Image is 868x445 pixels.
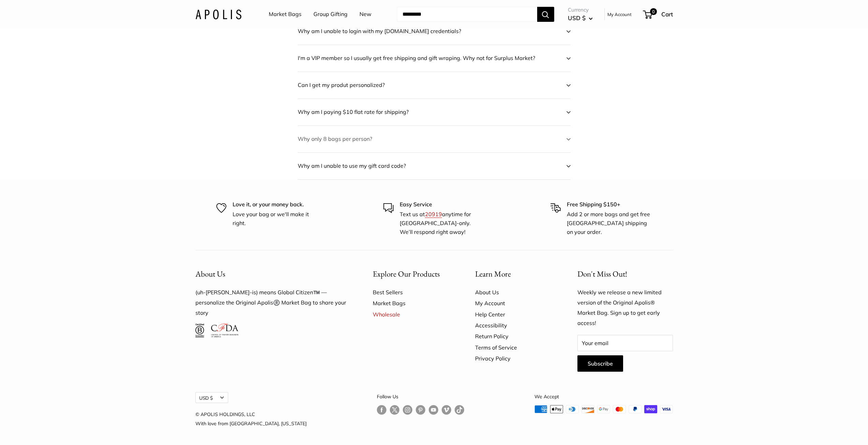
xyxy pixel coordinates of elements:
button: USD $ [195,392,228,403]
p: © APOLIS HOLDINGS, LLC With love from [GEOGRAPHIC_DATA], [US_STATE] [195,410,307,428]
span: 0 [650,8,657,15]
span: Why only 8 bags per person? [298,134,561,144]
a: Terms of Service [475,342,554,353]
button: I'm a VIP member so I usually get free shipping and gift wraping. Why not for Surplus Market? [298,45,571,72]
p: Text us at anytime for [GEOGRAPHIC_DATA]-only. We’ll respond right away! [400,210,485,236]
button: Why am I unable to use my gift card code? [298,153,571,179]
img: Council of Fashion Designers of America Member [211,324,238,337]
button: Can I get my produt personalized? [298,72,571,99]
a: Privacy Policy [475,353,554,364]
p: Free Shipping $150+ [567,200,652,209]
a: Follow us on YouTube [429,405,438,415]
p: Weekly we release a new limited version of the Original Apolis® Market Bag. Sign up to get early ... [577,287,673,328]
p: Follow Us [377,392,464,401]
span: I'm a VIP member so I usually get free shipping and gift wraping. Why not for Surplus Market? [298,53,561,63]
span: Explore Our Products [373,269,440,279]
input: Search... [397,7,537,22]
a: Help Center [475,309,554,320]
button: Subscribe [577,355,623,372]
a: New [359,9,371,19]
a: Wholesale [373,309,451,320]
span: About Us [195,269,225,279]
p: Add 2 or more bags and get free [GEOGRAPHIC_DATA] shipping on your order. [567,210,652,236]
p: We Accept [534,392,673,401]
button: Why am I unable to login with my [DOMAIN_NAME] credentials? [298,18,571,45]
a: Accessibility [475,320,554,331]
span: Currency [568,5,593,15]
button: Explore Our Products [373,267,451,281]
a: 20919 [425,211,442,218]
p: Don't Miss Out! [577,267,673,281]
a: Follow us on Pinterest [416,405,425,415]
a: Market Bags [269,9,301,19]
span: Cart [661,11,673,18]
a: Follow us on Vimeo [442,405,451,415]
span: Why am I paying $10 flat rate for shipping? [298,107,561,117]
a: Follow us on Tumblr [455,405,464,415]
a: My Account [607,10,632,18]
button: Search [537,7,554,22]
button: Why only 8 bags per person? [298,126,571,152]
button: Why am I paying $10 flat rate for shipping? [298,99,571,125]
span: Learn More [475,269,511,279]
a: Follow us on Facebook [377,405,386,415]
a: Return Policy [475,331,554,342]
button: About Us [195,267,349,281]
a: Market Bags [373,298,451,309]
img: Apolis [195,9,241,19]
button: USD $ [568,13,593,24]
p: Love your bag or we'll make it right. [233,210,318,227]
a: Follow us on Instagram [403,405,412,415]
p: Love it, or your money back. [233,200,318,209]
a: Best Sellers [373,287,451,298]
a: My Account [475,298,554,309]
button: Learn More [475,267,554,281]
a: 0 Cart [644,9,673,20]
a: Group Gifting [313,9,348,19]
img: Certified B Corporation [195,324,205,337]
a: About Us [475,287,554,298]
p: Easy Service [400,200,485,209]
span: Can I get my produt personalized? [298,80,561,90]
span: USD $ [568,14,586,21]
a: Follow us on Twitter [390,405,399,417]
span: Why am I unable to use my gift card code? [298,161,561,171]
span: Why am I unable to login with my [DOMAIN_NAME] credentials? [298,26,561,36]
p: (uh-[PERSON_NAME]-is) means Global Citizen™️ — personalize the Original Apolis®️ Market Bag to sh... [195,287,349,318]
